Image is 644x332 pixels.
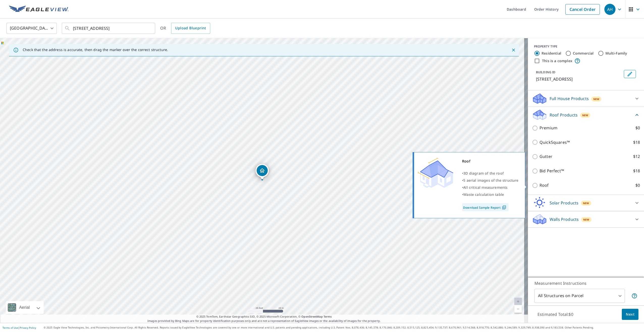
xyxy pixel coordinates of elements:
[605,51,627,56] label: Multi-Family
[463,192,504,197] span: Waste calculation table
[582,113,588,117] span: New
[462,191,519,198] div: •
[20,326,36,329] a: Privacy Policy
[540,168,564,174] p: Bid Perfect™
[583,218,589,222] span: New
[536,70,555,74] p: BUILDING ID
[631,293,637,299] span: Your report will include each building or structure inside the parcel boundary. In some cases, du...
[542,51,561,56] label: Residential
[633,168,640,174] p: $18
[532,92,640,105] div: Full House ProductsNew
[18,301,31,314] div: Aerial
[633,153,640,160] p: $12
[624,70,636,78] button: Edit building 1
[540,182,549,188] p: Roof
[532,213,640,225] div: Walls ProductsNew
[462,170,519,177] div: •
[514,305,522,313] a: Current Level 20, Zoom Out
[550,112,578,118] p: Roof Products
[463,178,518,183] span: 5 aerial images of the structure
[171,23,210,34] a: Upload Blueprint
[573,51,594,56] label: Commercial
[44,326,641,329] p: © 2025 Eagle View Technologies, Inc. and Pictometry International Corp. All Rights Reserved. Repo...
[463,171,504,176] span: 3D diagram of the roof
[9,6,69,13] img: EV Logo
[633,139,640,146] p: $18
[550,200,578,206] p: Solar Products
[3,326,18,329] a: Terms of Use
[540,125,557,131] p: Premium
[604,4,615,15] div: AH
[418,158,453,188] img: Premium
[73,21,145,35] input: Search by address or latitude-longitude
[536,76,622,82] p: [STREET_ADDRESS]
[635,125,640,131] p: $0
[534,289,625,303] div: All Structures on Parcel
[6,301,44,314] div: Aerial
[565,4,600,15] a: Cancel Order
[550,96,589,102] p: Full House Products
[533,309,577,320] p: Estimated Total: $0
[501,205,507,210] img: Pdf Icon
[534,44,638,49] div: PROPERTY TYPE
[583,201,589,205] span: New
[301,315,323,318] a: OpenStreetMap
[542,58,572,63] label: This is a complex
[540,153,552,160] p: Gutter
[626,311,634,318] span: Next
[324,315,332,318] a: Terms
[635,182,640,188] p: $0
[175,25,206,31] span: Upload Blueprint
[540,139,570,146] p: QuickSquares™
[462,177,519,184] div: •
[510,47,517,53] button: Close
[593,97,600,101] span: New
[462,158,519,165] div: Roof
[196,315,332,319] span: © 2025 TomTom, Earthstar Geographics SIO, © 2025 Microsoft Corporation, ©
[462,203,508,211] a: Download Sample Report
[463,185,507,190] span: All critical measurements
[462,184,519,191] div: •
[534,280,637,286] p: Measurement Instructions
[514,298,522,305] a: Current Level 20, Zoom In Disabled
[622,309,638,320] button: Next
[23,48,168,52] p: Check that the address is accurate, then drag the marker over the correct structure.
[532,197,640,209] div: Solar ProductsNew
[532,109,640,121] div: Roof ProductsNew
[3,326,36,329] p: |
[6,21,57,35] div: [GEOGRAPHIC_DATA]
[256,164,269,180] div: Dropped pin, building 1, Residential property, 5424 89th St Lubbock, TX 79424
[160,23,210,34] div: OR
[550,216,579,222] p: Walls Products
